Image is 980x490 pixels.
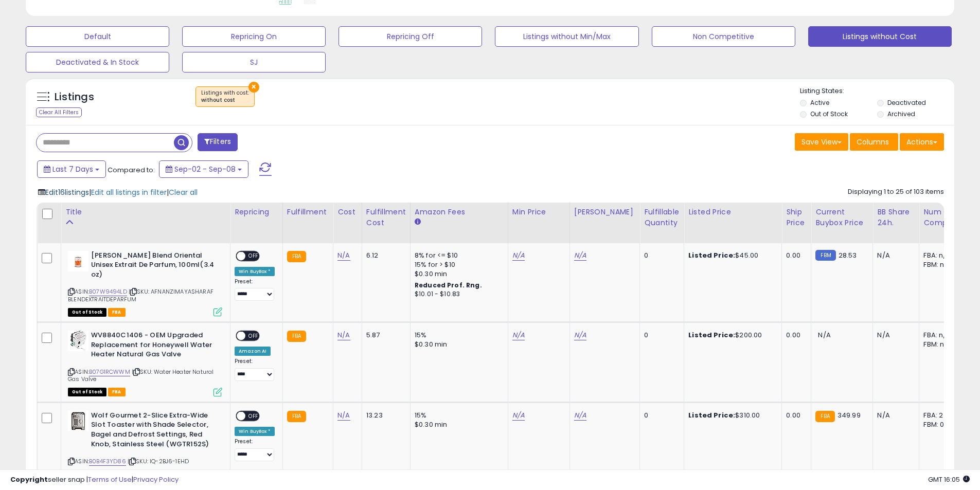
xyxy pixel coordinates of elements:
div: $0.30 min [415,420,500,429]
div: Fulfillable Quantity [644,207,680,228]
div: Amazon Fees [415,207,504,217]
div: Amazon AI [235,347,271,356]
div: FBA: n/a [923,251,957,260]
h5: Listings [55,90,94,104]
div: ASIN: [68,331,222,395]
span: Sep-02 - Sep-08 [174,164,236,174]
button: SJ [182,52,326,72]
small: Amazon Fees. [415,217,421,227]
span: 349.99 [838,410,861,420]
div: 13.23 [366,411,402,420]
div: 0.00 [786,411,803,420]
a: N/A [574,250,586,261]
div: 0 [644,251,676,260]
div: | | [38,187,198,197]
div: Preset: [235,278,275,301]
div: FBM: n/a [923,340,957,349]
div: FBM: 0 [923,420,957,429]
div: 6.12 [366,251,402,260]
span: Edit all listings in filter [91,187,167,197]
label: Archived [887,110,915,118]
span: Last 7 Days [52,164,93,174]
div: $310.00 [688,411,774,420]
small: FBM [815,250,835,261]
button: Listings without Min/Max [495,26,638,47]
label: Out of Stock [810,110,848,118]
div: Win BuyBox * [235,267,275,276]
span: | SKU: IQ-2BJ6-1EHD [128,457,189,465]
b: [PERSON_NAME] Blend Oriental Unisex Extrait De Parfum, 100ml(3.4 oz) [91,251,216,282]
div: Listed Price [688,207,777,217]
div: Preset: [235,438,275,461]
div: N/A [877,331,911,340]
span: Edit 16 listings [45,187,89,197]
a: N/A [337,330,350,340]
div: 0 [644,411,676,420]
button: Repricing On [182,26,326,47]
div: 5.87 [366,331,402,340]
span: N/A [818,330,830,340]
div: N/A [877,411,911,420]
button: Actions [900,133,944,151]
label: Active [810,98,829,107]
div: 15% for > $10 [415,260,500,269]
button: Deactivated & In Stock [26,52,169,72]
div: Repricing [235,207,278,217]
span: | SKU: AFNANZIMAYASHARAF BLENDEXTRAITDEPARFUM [68,287,213,303]
div: Cost [337,207,358,217]
div: FBA: 2 [923,411,957,420]
div: Clear All Filters [36,107,82,117]
div: 8% for <= $10 [415,251,500,260]
span: | SKU: Water Heater Natural Gas Valve [68,368,214,383]
span: Columns [857,137,889,147]
small: FBA [287,251,306,262]
small: FBA [287,331,306,342]
span: OFF [245,411,262,420]
img: 41bZ6ZLCfkL._SL40_.jpg [68,411,88,431]
div: Fulfillment Cost [366,207,406,228]
b: Listed Price: [688,410,735,420]
span: 28.53 [839,250,857,260]
a: B07G1RCWWM [89,368,130,376]
a: N/A [574,330,586,340]
a: Terms of Use [88,475,132,484]
button: Filters [198,133,238,151]
div: 0.00 [786,331,803,340]
span: Clear all [169,187,198,197]
b: Reduced Prof. Rng. [415,281,482,289]
span: Listings with cost : [201,89,249,104]
div: [PERSON_NAME] [574,207,635,217]
button: Columns [850,133,898,151]
a: B07W9494LD [89,287,127,296]
button: Save View [795,133,848,151]
button: Default [26,26,169,47]
div: seller snap | | [10,475,179,485]
button: × [248,82,259,93]
a: N/A [512,250,525,261]
div: $200.00 [688,331,774,340]
a: N/A [337,410,350,421]
a: B0B4F3YD86 [89,457,126,466]
strong: Copyright [10,475,48,484]
div: Fulfillment [287,207,329,217]
img: 41CkS4aQkkL._SL40_.jpg [68,331,88,351]
img: 31-1rEYavlL._SL40_.jpg [68,251,88,271]
div: Displaying 1 to 25 of 103 items [848,187,944,197]
button: Non Competitive [652,26,795,47]
span: OFF [245,332,262,340]
div: Preset: [235,358,275,381]
span: Compared to: [108,165,155,175]
div: Title [65,207,226,217]
button: Repricing Off [338,26,482,47]
b: Wolf Gourmet 2-Slice Extra-Wide Slot Toaster with Shade Selector, Bagel and Defrost Settings, Red... [91,411,216,451]
div: Min Price [512,207,565,217]
button: Last 7 Days [37,160,106,178]
span: OFF [245,251,262,260]
span: All listings that are currently out of stock and unavailable for purchase on Amazon [68,388,106,396]
a: N/A [512,410,525,421]
div: ASIN: [68,251,222,316]
div: N/A [877,251,911,260]
div: 0.00 [786,251,803,260]
div: Ship Price [786,207,807,228]
div: 15% [415,411,500,420]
